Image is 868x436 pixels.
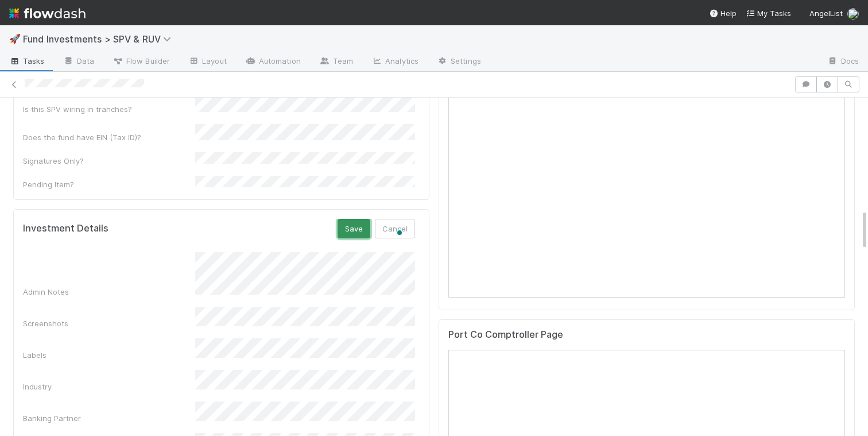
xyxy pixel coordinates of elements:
[809,9,843,18] span: AngelList
[338,219,370,238] button: Save
[9,55,45,67] span: Tasks
[23,33,177,45] span: Fund Investments > SPV & RUV
[23,349,195,361] div: Labels
[23,381,195,392] div: Industry
[236,53,310,71] a: Automation
[23,318,195,329] div: Screenshots
[847,8,859,20] img: avatar_ddac2f35-6c49-494a-9355-db49d32eca49.png
[179,53,236,71] a: Layout
[54,53,103,71] a: Data
[746,7,791,19] a: My Tasks
[23,155,195,167] div: Signatures Only?
[23,132,195,143] div: Does the fund have EIN (Tax ID)?
[709,7,737,19] div: Help
[428,53,490,71] a: Settings
[310,53,362,71] a: Team
[113,55,170,67] span: Flow Builder
[9,34,21,44] span: 🚀
[9,3,86,23] img: logo-inverted-e16ddd16eac7371096b0.svg
[818,53,868,71] a: Docs
[448,329,563,341] h5: Port Co Comptroller Page
[375,219,415,238] button: Cancel
[23,412,195,424] div: Banking Partner
[23,179,195,190] div: Pending Item?
[23,223,108,234] h5: Investment Details
[746,9,791,18] span: My Tasks
[23,103,195,115] div: Is this SPV wiring in tranches?
[362,53,428,71] a: Analytics
[23,286,195,298] div: Admin Notes
[103,53,179,71] a: Flow Builder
